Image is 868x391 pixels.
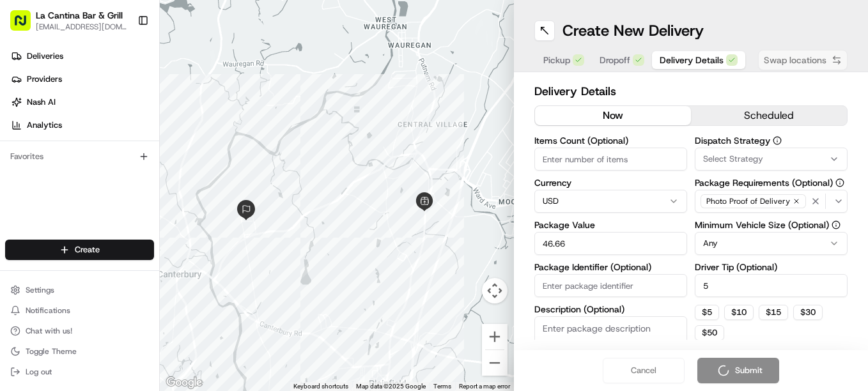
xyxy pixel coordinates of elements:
[695,190,848,213] button: Photo Proof of Delivery
[293,382,348,391] button: Keyboard shortcuts
[5,281,154,299] button: Settings
[5,92,159,112] a: Nash AI
[13,186,33,206] img: Regen Pajulas
[13,220,33,241] img: Masood Aslam
[759,305,788,320] button: $15
[58,122,210,135] div: Start new chat
[40,198,93,208] span: Regen Pajulas
[534,274,687,297] input: Enter package identifier
[535,106,691,125] button: now
[832,220,841,229] button: Minimum Vehicle Size (Optional)
[534,178,687,187] label: Currency
[26,367,52,377] span: Log out
[27,96,56,108] span: Nash AI
[482,324,508,349] button: Zoom in
[695,148,848,171] button: Select Strategy
[534,136,687,145] label: Items Count (Optional)
[27,122,50,145] img: 9188753566659_6852d8bf1fb38e338040_72.png
[706,196,790,206] span: Photo Proof of Delivery
[695,325,724,341] button: $50
[482,278,508,303] button: Map camera controls
[695,274,848,297] input: Enter driver tip amount
[58,135,176,145] div: We're available if you need us!
[96,198,100,208] span: •
[5,46,159,66] a: Deliveries
[121,286,205,298] span: API Documentation
[127,296,155,306] span: Pylon
[695,178,848,187] label: Package Requirements (Optional)
[534,263,687,272] label: Package Identifier (Optional)
[103,280,210,303] a: 💻API Documentation
[695,136,848,145] label: Dispatch Strategy
[5,342,154,360] button: Toggle Theme
[5,240,154,260] button: Create
[113,233,139,243] span: [DATE]
[90,296,155,306] a: Powered byPylon
[36,22,127,32] button: [EMAIL_ADDRESS][DOMAIN_NAME]
[40,233,104,243] span: [PERSON_NAME]
[13,166,82,176] div: Past conversations
[534,148,687,171] input: Enter number of items
[26,233,36,243] img: 1736555255976-a54dd68f-1ca7-489b-9aae-adbdc363a1c4
[793,305,823,320] button: $30
[534,82,848,100] h2: Delivery Details
[26,285,54,295] span: Settings
[108,287,118,297] div: 💻
[13,13,38,38] img: Nash
[217,126,233,141] button: Start new chat
[773,136,782,145] button: Dispatch Strategy
[163,374,205,391] a: Open this area in Google Maps (opens a new window)
[13,51,233,72] p: Welcome 👋
[534,220,687,229] label: Package Value
[660,54,724,66] span: Delivery Details
[5,302,154,319] button: Notifications
[691,106,847,125] button: scheduled
[27,119,62,131] span: Analytics
[600,54,630,66] span: Dropoff
[5,5,132,36] button: La Cantina Bar & Grill[EMAIL_ADDRESS][DOMAIN_NAME]
[198,164,233,179] button: See all
[26,199,36,209] img: 1736555255976-a54dd68f-1ca7-489b-9aae-adbdc363a1c4
[695,263,848,272] label: Driver Tip (Optional)
[13,122,36,145] img: 1736555255976-a54dd68f-1ca7-489b-9aae-adbdc363a1c4
[103,198,129,208] span: [DATE]
[703,153,763,165] span: Select Strategy
[835,178,844,187] button: Package Requirements (Optional)
[534,232,687,255] input: Enter package value
[36,9,123,22] button: La Cantina Bar & Grill
[5,69,159,89] a: Providers
[5,322,154,340] button: Chat with us!
[27,50,63,62] span: Deliveries
[13,287,23,297] div: 📗
[106,233,111,243] span: •
[26,326,72,336] span: Chat with us!
[5,146,154,167] div: Favorites
[5,363,154,381] button: Log out
[459,383,510,390] a: Report a map error
[356,383,426,390] span: Map data ©2025 Google
[5,115,159,135] a: Analytics
[562,20,704,41] h1: Create New Delivery
[695,305,719,320] button: $5
[534,305,687,314] label: Description (Optional)
[27,73,62,85] span: Providers
[163,374,205,391] img: Google
[543,54,570,66] span: Pickup
[26,305,70,316] span: Notifications
[33,82,211,96] input: Clear
[26,346,77,356] span: Toggle Theme
[724,305,754,320] button: $10
[433,383,451,390] a: Terms
[8,280,103,303] a: 📗Knowledge Base
[482,350,508,376] button: Zoom out
[75,244,100,256] span: Create
[695,220,848,229] label: Minimum Vehicle Size (Optional)
[26,286,98,298] span: Knowledge Base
